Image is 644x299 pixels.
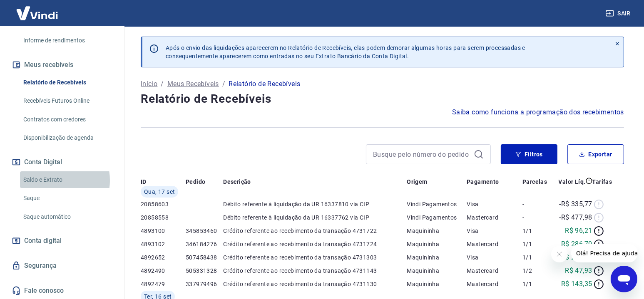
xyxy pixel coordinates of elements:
p: Descrição [223,178,251,186]
p: - [522,213,552,222]
a: Saque automático [20,208,114,225]
p: Débito referente à liquidação da UR 16337810 via CIP [223,200,407,208]
p: Relatório de Recebíveis [229,79,300,89]
a: Conta digital [10,232,114,250]
p: ID [141,178,147,186]
button: Sair [604,6,634,21]
input: Busque pelo número do pedido [373,148,470,161]
a: Saque [20,190,114,207]
a: Saiba como funciona a programação dos recebimentos [452,107,624,117]
p: 4892652 [141,253,186,262]
p: Visa [467,227,522,235]
p: 1/1 [522,253,552,262]
p: R$ 286,70 [561,239,592,249]
p: Origem [407,178,427,186]
a: Disponibilização de agenda [20,129,114,146]
p: Crédito referente ao recebimento da transação 4731722 [223,227,407,235]
a: Meus Recebíveis [167,79,219,89]
h4: Relatório de Recebíveis [141,91,624,107]
p: R$ 143,35 [561,279,592,289]
p: Crédito referente ao recebimento da transação 4731143 [223,267,407,275]
p: 505331328 [186,267,223,275]
p: Visa [467,200,522,208]
p: Maquininha [407,267,467,275]
p: Visa [467,253,522,262]
p: -R$ 335,77 [559,199,592,209]
p: / [222,79,225,89]
p: 1/1 [522,240,552,248]
button: Exportar [567,144,624,164]
p: 20858558 [141,213,186,222]
p: Vindi Pagamentos [407,213,467,222]
p: 346184276 [186,240,223,248]
p: Maquininha [407,240,467,248]
p: 4893102 [141,240,186,248]
p: Maquininha [407,253,467,262]
span: Olá! Precisa de ajuda? [5,6,70,12]
a: Recebíveis Futuros Online [20,92,114,109]
span: Conta digital [24,235,62,247]
a: Saldo e Extrato [20,171,114,188]
a: Informe de rendimentos [20,32,114,49]
p: / [161,79,164,89]
span: Qua, 17 set [144,188,175,196]
p: Mastercard [467,280,522,288]
p: Pagamento [467,178,499,186]
p: Parcelas [522,178,547,186]
a: Relatório de Recebíveis [20,74,114,91]
p: 4892479 [141,280,186,288]
p: Mastercard [467,267,522,275]
p: Vindi Pagamentos [407,200,467,208]
p: Crédito referente ao recebimento da transação 4731724 [223,240,407,248]
img: Vindi [10,0,64,26]
iframe: Fechar mensagem [551,246,568,262]
p: Mastercard [467,240,522,248]
p: Valor Líq. [559,178,586,186]
p: 4893100 [141,227,186,235]
p: -R$ 477,98 [559,213,592,222]
button: Meus recebíveis [10,56,114,74]
p: R$ 47,93 [565,266,592,276]
p: 337979496 [186,280,223,288]
p: Maquininha [407,227,467,235]
p: - [522,200,552,208]
button: Filtros [501,144,557,164]
p: Maquininha [407,280,467,288]
p: R$ 96,21 [565,226,592,236]
iframe: Mensagem da empresa [571,244,637,262]
a: Segurança [10,257,114,275]
p: 4892490 [141,267,186,275]
p: 1/2 [522,267,552,275]
p: Pedido [186,178,205,186]
iframe: Botão para abrir a janela de mensagens [611,266,637,292]
p: 1/1 [522,227,552,235]
p: Crédito referente ao recebimento da transação 4731130 [223,280,407,288]
a: Contratos com credores [20,111,114,128]
button: Conta Digital [10,153,114,171]
p: 345853460 [186,227,223,235]
p: 20858603 [141,200,186,208]
p: Mastercard [467,213,522,222]
p: 507458438 [186,253,223,262]
p: Débito referente à liquidação da UR 16337762 via CIP [223,213,407,222]
p: Tarifas [592,178,612,186]
p: Crédito referente ao recebimento da transação 4731303 [223,253,407,262]
p: 1/1 [522,280,552,288]
a: Início [141,79,157,89]
p: Após o envio das liquidações aparecerem no Relatório de Recebíveis, elas podem demorar algumas ho... [166,44,525,60]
